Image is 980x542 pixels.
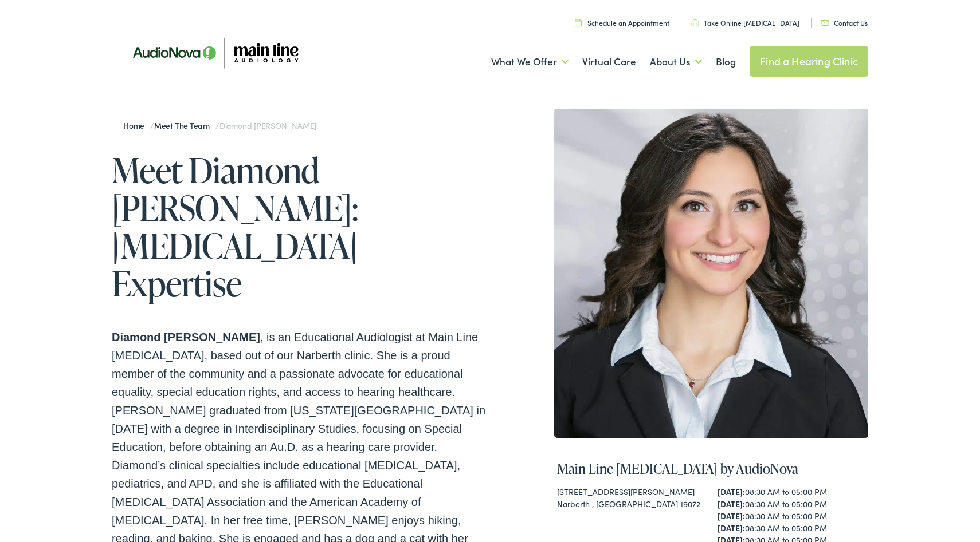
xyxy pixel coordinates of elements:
strong: [DATE]: [718,486,745,497]
span: / / [123,120,316,131]
img: utility icon [691,19,699,26]
a: Meet the Team [154,120,215,131]
div: [STREET_ADDRESS][PERSON_NAME] [557,486,705,498]
strong: [DATE]: [718,510,745,521]
a: Schedule an Appointment [575,18,669,27]
a: What We Offer [491,41,569,83]
strong: [DATE]: [718,522,745,533]
img: Diamond Prus is an audiologist at Main Line Audiology in Narbeth, PA. [554,109,868,438]
strong: Diamond [PERSON_NAME] [112,331,260,343]
a: Blog [716,41,736,83]
h4: Main Line [MEDICAL_DATA] by AudioNova [557,461,865,477]
span: Diamond [PERSON_NAME] [219,120,316,131]
div: Narberth , [GEOGRAPHIC_DATA] 19072 [557,498,705,510]
a: Virtual Care [582,41,636,83]
a: Find a Hearing Clinic [750,46,868,77]
h1: Meet Diamond [PERSON_NAME]: [MEDICAL_DATA] Expertise [112,151,490,302]
strong: [DATE]: [718,498,745,509]
img: utility icon [575,19,582,26]
a: Contact Us [821,18,868,27]
img: utility icon [821,20,829,26]
a: Take Online [MEDICAL_DATA] [691,18,799,27]
a: Home [123,120,150,131]
a: About Us [650,41,702,83]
